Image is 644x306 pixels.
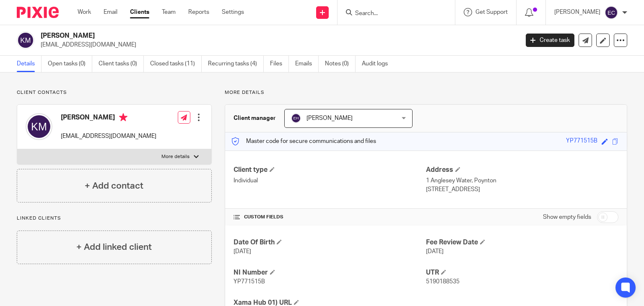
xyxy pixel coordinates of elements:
[295,56,319,72] a: Emails
[78,8,91,16] a: Work
[225,89,627,96] p: More details
[162,8,176,16] a: Team
[234,166,426,174] h4: Client type
[234,176,426,185] p: Individual
[234,214,426,220] h4: CUSTOM FIELDS
[48,56,92,72] a: Open tasks (0)
[208,56,264,72] a: Recurring tasks (4)
[17,89,212,96] p: Client contacts
[426,268,618,277] h4: UTR
[99,56,144,72] a: Client tasks (0)
[231,137,376,145] p: Master code for secure communications and files
[130,8,149,16] a: Clients
[188,8,209,16] a: Reports
[362,56,394,72] a: Audit logs
[605,6,618,19] img: svg%3E
[426,185,618,194] p: [STREET_ADDRESS]
[291,113,301,123] img: svg%3E
[475,9,508,15] span: Get Support
[61,132,156,140] p: [EMAIL_ADDRESS][DOMAIN_NAME]
[426,249,444,254] span: [DATE]
[17,56,42,72] a: Details
[26,113,52,140] img: svg%3E
[306,115,353,121] span: [PERSON_NAME]
[41,31,419,40] h2: [PERSON_NAME]
[104,8,117,16] a: Email
[234,238,426,247] h4: Date Of Birth
[325,56,356,72] a: Notes (0)
[426,279,460,285] span: 5190188535
[554,8,600,16] p: [PERSON_NAME]
[17,215,212,222] p: Linked clients
[543,213,591,221] label: Show empty fields
[354,10,430,18] input: Search
[17,7,59,18] img: Pixie
[61,113,156,124] h4: [PERSON_NAME]
[270,56,289,72] a: Files
[234,268,426,277] h4: NI Number
[161,153,190,160] p: More details
[76,241,152,254] h4: + Add linked client
[426,166,618,174] h4: Address
[234,279,265,285] span: YP771515B
[234,114,276,122] h3: Client manager
[222,8,244,16] a: Settings
[426,176,618,185] p: 1 Anglesey Water, Poynton
[119,113,127,122] i: Primary
[426,238,618,247] h4: Fee Review Date
[85,179,143,192] h4: + Add contact
[234,249,251,254] span: [DATE]
[566,137,597,146] div: YP771515B
[526,34,574,47] a: Create task
[41,41,513,49] p: [EMAIL_ADDRESS][DOMAIN_NAME]
[150,56,202,72] a: Closed tasks (11)
[17,31,34,49] img: svg%3E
